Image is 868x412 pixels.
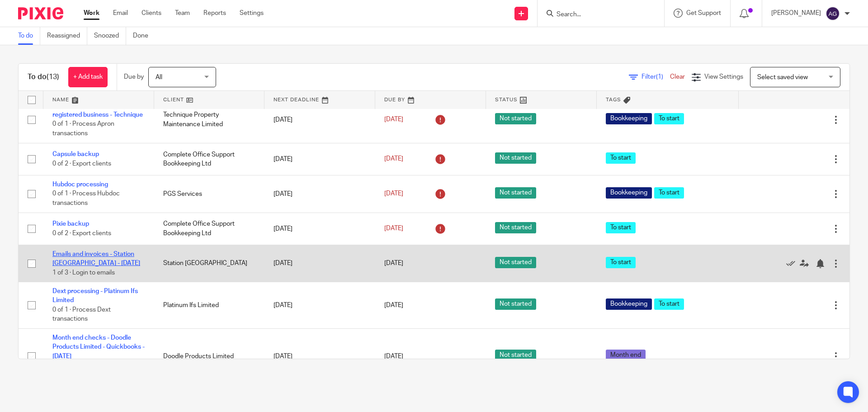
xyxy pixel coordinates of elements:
[52,151,99,157] a: Capsule backup
[656,74,663,80] span: (1)
[84,9,99,18] a: Work
[52,161,111,167] span: 0 of 2 · Export clients
[606,97,621,102] span: Tags
[495,152,536,164] span: Not started
[18,27,40,45] a: To do
[154,245,265,282] td: Station [GEOGRAPHIC_DATA]
[154,328,265,384] td: Doodle Products Limited
[642,74,670,80] span: Filter
[52,335,145,360] a: Month end checks - Doodle Products Limited - Quickbooks - [DATE]
[786,259,800,268] a: Mark as done
[384,117,403,123] span: [DATE]
[826,6,840,21] img: svg%3E
[124,72,144,81] p: Due by
[175,9,190,18] a: Team
[154,96,265,143] td: Technique Property Maintenance Limited
[52,288,138,303] a: Dext processing - Platinum Ifs Limited
[686,10,721,16] span: Get Support
[154,143,265,175] td: Complete Office Support Bookkeeping Ltd
[757,74,808,81] span: Select saved view
[606,152,636,164] span: To start
[606,298,652,310] span: Bookkeeping
[384,156,403,162] span: [DATE]
[495,350,536,361] span: Not started
[495,187,536,199] span: Not started
[264,175,375,213] td: [DATE]
[264,328,375,384] td: [DATE]
[240,9,264,18] a: Settings
[94,27,126,45] a: Snoozed
[68,67,108,87] a: + Add task
[384,302,403,308] span: [DATE]
[264,245,375,282] td: [DATE]
[264,96,375,143] td: [DATE]
[495,257,536,268] span: Not started
[670,74,685,80] a: Clear
[654,298,684,310] span: To start
[606,257,636,268] span: To start
[203,9,226,18] a: Reports
[154,175,265,213] td: PGS Services
[654,113,684,124] span: To start
[156,74,162,81] span: All
[52,230,111,237] span: 0 of 2 · Export clients
[264,213,375,245] td: [DATE]
[384,191,403,197] span: [DATE]
[113,9,128,18] a: Email
[654,187,684,199] span: To start
[47,27,87,45] a: Reassigned
[606,113,652,124] span: Bookkeeping
[771,9,821,18] p: [PERSON_NAME]
[264,143,375,175] td: [DATE]
[18,7,63,19] img: Pixie
[142,9,161,18] a: Clients
[52,251,140,266] a: Emails and invoices - Station [GEOGRAPHIC_DATA] - [DATE]
[52,270,115,276] span: 1 of 3 · Login to emails
[495,113,536,124] span: Not started
[495,222,536,233] span: Not started
[52,181,108,188] a: Hubdoc processing
[606,187,652,199] span: Bookkeeping
[495,298,536,310] span: Not started
[52,121,114,137] span: 0 of 1 · Process Apron transactions
[52,191,120,207] span: 0 of 1 · Process Hubdoc transactions
[47,73,59,81] span: (13)
[556,11,637,19] input: Search
[384,353,403,360] span: [DATE]
[264,282,375,329] td: [DATE]
[28,72,59,82] h1: To do
[154,282,265,329] td: Platinum Ifs Limited
[154,213,265,245] td: Complete Office Support Bookkeeping Ltd
[384,226,403,232] span: [DATE]
[606,222,636,233] span: To start
[704,74,743,80] span: View Settings
[52,307,111,322] span: 0 of 1 · Process Dext transactions
[52,221,89,227] a: Pixie backup
[384,260,403,266] span: [DATE]
[606,350,646,361] span: Month end
[133,27,155,45] a: Done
